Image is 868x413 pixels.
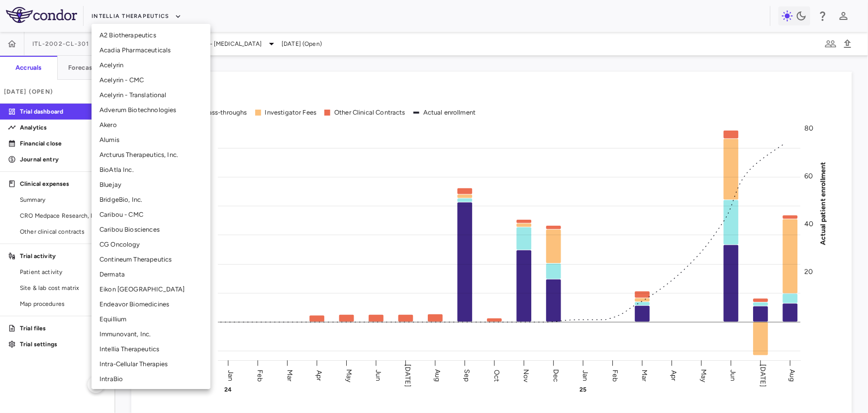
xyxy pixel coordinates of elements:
li: Acelyrin - CMC [92,73,210,88]
li: Immunovant, Inc. [92,327,210,342]
li: Alumis [92,133,210,147]
li: iOnctura [92,387,210,402]
li: IntraBio [92,372,210,387]
li: BridgeBio, Inc. [92,192,210,207]
li: BioAtla Inc. [92,162,210,177]
li: Equillium [92,312,210,327]
li: Dermata [92,267,210,282]
li: Adverum Biotechnologies [92,103,210,118]
li: Caribou - CMC [92,207,210,222]
li: Endeavor Biomedicines [92,297,210,312]
li: Contineum Therapeutics [92,252,210,267]
li: Bluejay [92,177,210,192]
li: Intra-Cellular Therapies [92,357,210,372]
li: Eikon [GEOGRAPHIC_DATA] [92,282,210,297]
li: Acelyrin [92,58,210,73]
li: Arcturus Therapeutics, Inc. [92,147,210,162]
li: CG Oncology [92,237,210,252]
li: Caribou Biosciences [92,222,210,237]
li: Acelyrin - Translational [92,88,210,103]
li: Intellia Therapeutics [92,342,210,357]
li: Akero [92,118,210,133]
li: A2 Biotherapeutics [92,28,210,43]
li: Acadia Pharmaceuticals [92,43,210,58]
